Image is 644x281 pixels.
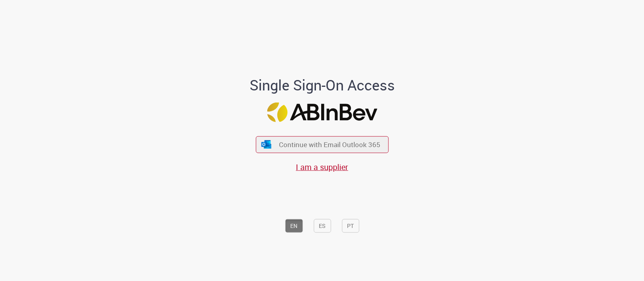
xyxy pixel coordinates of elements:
[279,140,380,149] span: Continue with Email Outlook 365
[342,219,359,233] button: PT
[261,140,272,149] img: ícone Azure/Microsoft 360
[314,219,331,233] button: ES
[285,219,303,233] button: EN
[296,161,348,172] a: I am a supplier
[267,103,377,122] img: Logo ABInBev
[256,136,388,153] button: ícone Azure/Microsoft 360 Continue with Email Outlook 365
[211,77,434,93] h1: Single Sign-On Access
